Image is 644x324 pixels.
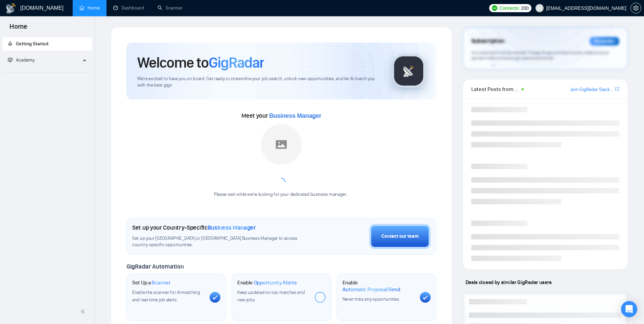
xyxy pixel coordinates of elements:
h1: Set up your Country-Specific [132,224,256,231]
span: Academy [16,57,34,63]
li: Getting Started [2,37,92,51]
span: We're excited to have you on board. Get ready to streamline your job search, unlock new opportuni... [137,76,381,89]
h1: Set Up a [132,279,170,286]
div: Contact our team [381,233,419,240]
span: Deals closed by similar GigRadar users [463,276,554,288]
span: export [615,86,619,92]
span: Connects: [499,4,520,12]
h1: Welcome to [137,53,264,72]
a: export [615,86,619,92]
span: Getting Started [16,41,48,47]
div: Reminder [590,37,619,46]
a: homeHome [79,5,100,11]
a: Join GigRadar Slack Community [570,86,614,93]
span: GigRadar Automation [126,263,184,270]
span: Meet your [241,112,321,119]
span: user [537,6,542,10]
span: setting [631,5,641,11]
span: Never miss any opportunities. [342,296,400,302]
div: Open Intercom Messenger [621,301,637,317]
span: GigRadar [209,53,264,72]
a: searchScanner [158,5,183,11]
span: Academy [8,57,34,63]
span: Business Manager [208,224,256,231]
span: Business Manager [269,112,321,119]
div: Please wait while we're looking for your dedicated business manager... [210,191,353,198]
span: 200 [521,4,528,12]
li: Academy Homepage [2,70,92,74]
span: Automatic Proposal Send [342,286,400,293]
span: Your subscription will be renewed. To keep things running smoothly, make sure your payment method... [471,50,609,61]
img: placeholder.png [261,124,302,165]
span: double-left [80,308,87,315]
img: logo [5,3,16,14]
span: Home [4,22,33,36]
span: Scanner [151,279,170,286]
h1: Enable [342,279,414,293]
img: upwork-logo.png [492,5,497,11]
button: Contact our team [369,224,431,249]
span: Enable the scanner for AI matching and real-time job alerts. [132,290,200,303]
span: Opportunity Alerts [254,279,297,286]
img: gigradar-logo.png [392,54,426,88]
a: dashboardDashboard [113,5,144,11]
span: Subscription [471,36,505,47]
a: setting [630,5,641,11]
span: fund-projection-screen [8,57,13,62]
span: loading [277,178,285,186]
span: Set up your [GEOGRAPHIC_DATA] or [GEOGRAPHIC_DATA] Business Manager to access country-specific op... [132,235,311,248]
span: Latest Posts from the GigRadar Community [471,85,520,93]
span: Keep updated on top matches and new jobs. [237,290,305,303]
h1: Enable [237,279,297,286]
button: setting [630,3,641,14]
span: rocket [8,41,13,46]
